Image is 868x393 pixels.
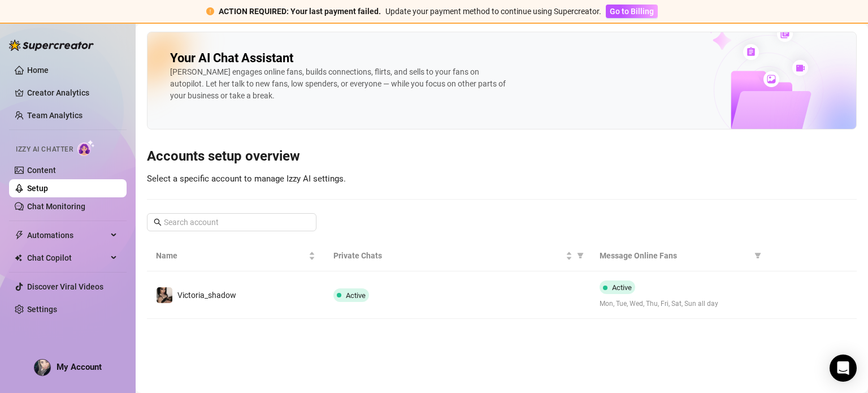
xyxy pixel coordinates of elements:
th: Name [147,240,324,271]
th: Private Chats [324,240,591,271]
a: Setup [27,184,48,193]
input: Search account [164,216,301,228]
span: Select a specific account to manage Izzy AI settings. [147,174,346,184]
span: thunderbolt [15,231,24,240]
a: Content [27,166,56,175]
strong: ACTION REQUIRED: Your last payment failed. [219,7,381,16]
div: [PERSON_NAME] engages online fans, builds connections, flirts, and sells to your fans on autopilo... [170,66,509,102]
span: Automations [27,226,107,244]
span: Victoria_shadow [177,291,236,300]
span: Go to Billing [610,7,654,16]
button: Go to Billing [606,5,658,18]
span: Active [612,283,632,292]
img: ai-chatter-content-library-cLFOSyPT.png [681,14,856,129]
img: Chat Copilot [15,254,22,262]
span: Message Online Fans [600,249,750,262]
a: Discover Viral Videos [27,282,103,291]
span: filter [752,247,763,264]
span: Mon, Tue, Wed, Thu, Fri, Sat, Sun all day [600,299,759,309]
img: ACg8ocIq1PKz16rusxmlEHnC5MaOh3IZD8Lc2_rDK_o_VEVuzRrONOzz=s96-c [34,360,50,375]
a: Creator Analytics [27,84,118,102]
img: logo-BBDzfeDw.svg [9,40,94,51]
span: filter [577,252,584,259]
span: Izzy AI Chatter [16,144,73,155]
span: Chat Copilot [27,249,107,267]
span: search [154,218,162,226]
span: Update your payment method to continue using Supercreator. [385,7,601,16]
span: My Account [57,362,102,372]
div: Open Intercom Messenger [830,355,857,382]
span: filter [575,247,586,264]
a: Home [27,66,49,75]
img: Victoria_shadow [157,287,172,303]
a: Team Analytics [27,111,83,120]
span: Private Chats [333,249,563,262]
h2: Your AI Chat Assistant [170,50,293,66]
span: Active [346,291,366,300]
a: Go to Billing [606,7,658,16]
span: exclamation-circle [206,7,214,15]
a: Settings [27,305,57,314]
a: Chat Monitoring [27,202,85,211]
span: Name [156,249,306,262]
img: AI Chatter [77,140,95,156]
span: filter [754,252,761,259]
h3: Accounts setup overview [147,148,857,166]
